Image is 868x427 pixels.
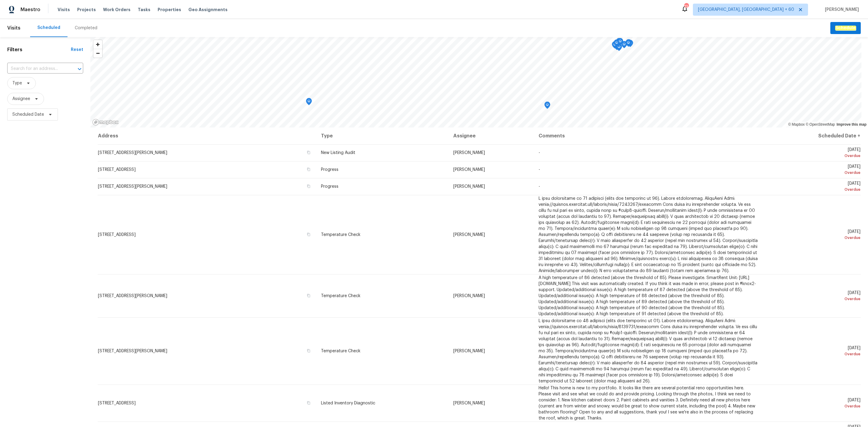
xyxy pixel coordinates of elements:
span: New Listing Audit [321,151,355,155]
div: Overdue [768,235,860,241]
a: Improve this map [837,122,866,127]
span: Temperature Check [321,233,360,237]
span: [DATE] [768,165,860,176]
span: - [539,168,540,172]
span: Geo Assignments [188,7,228,13]
span: [STREET_ADDRESS][PERSON_NAME] [98,151,167,155]
span: [STREET_ADDRESS][PERSON_NAME] [98,294,167,298]
span: [STREET_ADDRESS] [98,233,136,237]
span: Projects [77,7,96,13]
span: Maestro [20,7,40,13]
span: Assignee [12,96,30,102]
span: Work Orders [103,7,131,13]
a: OpenStreetMap [806,122,835,127]
span: Progress [321,184,338,189]
h1: Filters [7,47,71,53]
div: Map marker [621,41,627,50]
div: Reset [71,47,83,53]
th: Comments [534,127,763,144]
span: [PERSON_NAME] [453,294,485,298]
span: L ipsu dolorsitame co 71 adipisci (elits doe temporinc ut 96). Labore etdoloremag. AliquAeni Admi... [539,196,758,273]
span: [STREET_ADDRESS] [98,168,136,172]
span: - [539,184,540,189]
span: Scheduled Date [12,111,44,118]
div: Map marker [625,39,631,49]
div: Overdue [768,296,860,302]
span: Visits [58,7,70,13]
div: Map marker [612,41,618,51]
span: - [539,151,540,155]
span: [STREET_ADDRESS][PERSON_NAME] [98,349,167,353]
span: [PERSON_NAME] [822,7,859,13]
div: Map marker [306,98,312,107]
div: Overdue [768,187,860,193]
span: A high temperature of 86 detected (above the threshold of 85). Please investigate. SmartRent Unit... [539,276,756,316]
button: Copy Address [306,184,311,189]
span: Temperature Check [321,349,360,353]
span: Type [12,80,22,86]
div: Overdue [768,170,860,176]
span: [GEOGRAPHIC_DATA], [GEOGRAPHIC_DATA] + 60 [698,7,794,13]
div: Overdue [768,351,860,357]
button: Copy Address [306,232,311,237]
button: Zoom in [93,40,102,49]
span: Tasks [138,8,150,12]
span: Temperature Check [321,294,360,298]
a: Mapbox homepage [92,119,119,126]
span: [PERSON_NAME] [453,233,485,237]
span: [DATE] [768,181,860,193]
span: [DATE] [768,346,860,357]
span: Properties [158,7,181,13]
span: [DATE] [768,291,860,302]
span: [STREET_ADDRESS][PERSON_NAME] [98,184,167,189]
span: [PERSON_NAME] [453,401,485,405]
th: Scheduled Date ↑ [763,127,861,144]
div: Overdue [768,153,860,159]
button: Open [75,65,84,73]
th: Type [316,127,448,144]
span: Progress [321,168,338,172]
span: Visits [7,21,20,35]
div: 734 [684,4,688,10]
div: Map marker [614,39,620,49]
span: [PERSON_NAME] [453,184,485,189]
th: Assignee [448,127,534,144]
div: Map marker [616,38,622,47]
button: Schedule [830,22,861,34]
span: [PERSON_NAME] [453,151,485,155]
span: Hello! This home is new to my portfolio. It looks like there are several potential reno opportuni... [539,386,755,420]
input: Search for an address... [7,64,66,74]
div: Completed [75,25,97,31]
button: Zoom out [93,49,102,58]
em: Schedule [835,26,856,30]
span: L ipsu dolorsitame co 48 adipisci (elits doe temporinc ut 01). Labore etdoloremag. AliquAeni Admi... [539,319,757,383]
button: Copy Address [306,348,311,353]
button: Copy Address [306,150,311,155]
div: Map marker [544,102,550,111]
span: [STREET_ADDRESS] [98,401,136,405]
div: Overdue [768,403,860,409]
button: Copy Address [306,293,311,298]
button: Copy Address [306,167,311,172]
span: [DATE] [768,230,860,241]
div: Scheduled [37,25,60,31]
span: Listed Inventory Diagnostic [321,401,375,405]
div: Map marker [626,39,632,49]
th: Address [98,127,316,144]
span: [DATE] [768,398,860,409]
span: [PERSON_NAME] [453,168,485,172]
div: Map marker [617,38,623,47]
span: [DATE] [768,148,860,159]
a: Mapbox [788,122,805,127]
button: Copy Address [306,400,311,406]
span: [PERSON_NAME] [453,349,485,353]
canvas: Map [90,37,861,127]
